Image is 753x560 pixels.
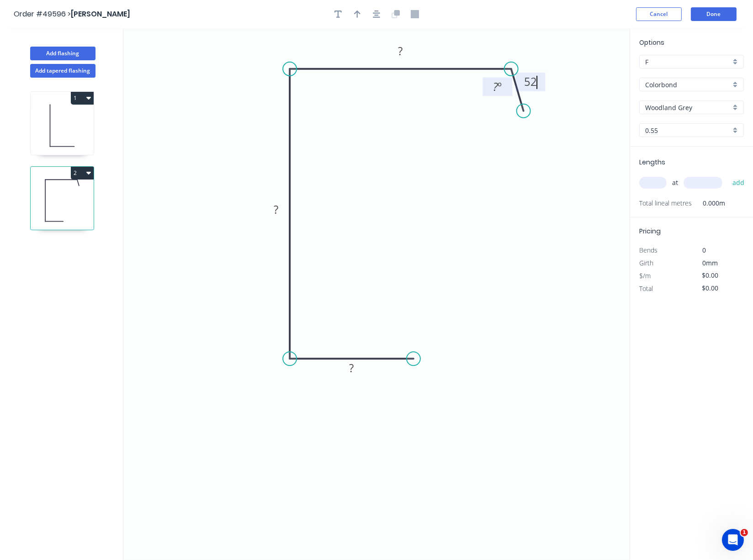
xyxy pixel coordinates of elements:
button: Cancel [636,7,682,21]
span: 1 [741,529,748,536]
span: Total lineal metres [639,197,692,210]
span: $/m [639,271,651,280]
tspan: ? [493,79,498,94]
iframe: Intercom live chat [722,529,744,551]
span: Options [639,38,664,47]
span: at [672,176,678,189]
span: Bends [639,246,658,254]
tspan: º [498,79,502,94]
span: Order #49596 > [14,9,71,19]
tspan: ? [274,202,278,217]
svg: 0 [123,28,630,560]
button: add [728,175,749,190]
span: 0.000m [692,197,725,210]
input: Thickness [645,126,731,135]
button: Done [691,7,737,21]
button: 1 [71,92,94,105]
button: Add tapered flashing [30,64,95,78]
span: Girth [639,259,653,267]
input: Material [645,80,731,90]
button: 2 [71,167,94,180]
span: Total [639,284,653,293]
tspan: ? [398,43,403,58]
button: Add flashing [30,47,95,60]
input: Colour [645,103,731,112]
span: 0 [703,246,706,254]
span: [PERSON_NAME] [71,9,130,19]
input: Price level [645,57,731,67]
span: Pricing [639,227,661,236]
tspan: 52 [524,74,537,89]
tspan: ? [350,360,354,375]
span: 0mm [703,259,718,267]
span: Lengths [639,158,665,167]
